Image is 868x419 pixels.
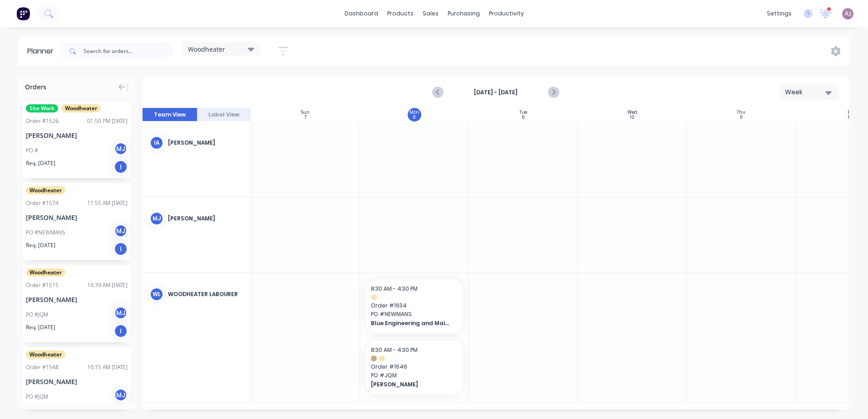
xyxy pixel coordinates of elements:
[371,319,449,327] span: Blue Engineering and Maintenance
[383,7,418,20] div: products
[630,115,635,120] div: 10
[143,108,197,122] button: Team View
[26,117,59,125] div: Order # 1526
[450,88,541,97] strong: [DATE] - [DATE]
[25,82,46,92] span: Orders
[26,241,55,249] span: Req. [DATE]
[371,371,458,380] span: PO # JQM
[114,306,128,320] div: MJ
[371,346,418,354] span: 8:30 AM - 4:30 PM
[26,104,58,112] span: Site Work
[168,139,244,147] div: [PERSON_NAME]
[26,199,59,207] div: Order # 1574
[413,115,415,120] div: 8
[26,393,48,401] div: PO #JQM
[26,159,55,167] span: Req. [DATE]
[26,186,65,195] span: Woodheater
[87,363,128,371] div: 10:15 AM [DATE]
[114,324,128,338] div: I
[26,295,128,304] div: [PERSON_NAME]
[443,7,484,20] div: purchasing
[27,46,58,57] div: Planner
[87,281,128,289] div: 10:39 AM [DATE]
[418,7,443,20] div: sales
[371,310,458,318] span: PO # NEWMANS
[26,323,55,331] span: Req. [DATE]
[762,7,796,20] div: settings
[16,7,30,20] img: Factory
[26,268,65,277] span: Woodheater
[114,224,128,238] div: MJ
[519,110,527,115] div: Tue
[409,110,419,115] div: Mon
[371,380,449,389] span: [PERSON_NAME]
[168,290,244,298] div: Woodheater Labourer
[188,44,225,54] span: Woodheater
[740,115,743,120] div: 11
[26,351,65,359] span: Woodheater
[301,110,310,115] div: Sun
[26,377,128,386] div: [PERSON_NAME]
[197,108,252,122] button: Label View
[87,199,128,207] div: 11:55 AM [DATE]
[84,42,173,60] input: Search for orders...
[304,115,306,120] div: 7
[848,110,853,115] div: Fri
[150,136,163,150] div: IA
[26,363,59,371] div: Order # 1548
[26,213,128,222] div: [PERSON_NAME]
[114,160,128,174] div: I
[845,10,851,18] span: AJ
[780,84,839,100] button: Week
[848,115,852,120] div: 12
[87,117,128,125] div: 01:50 PM [DATE]
[61,104,101,112] span: Woodheater
[737,110,745,115] div: Thu
[522,115,525,120] div: 9
[627,110,637,115] div: Wed
[340,7,383,20] a: dashboard
[371,285,418,292] span: 8:30 AM - 4:30 PM
[484,7,528,20] div: productivity
[26,146,38,155] div: PO #
[371,363,458,371] span: Order # 1646
[114,142,128,156] div: MJ
[26,281,59,289] div: Order # 1515
[26,131,128,140] div: [PERSON_NAME]
[150,287,163,301] div: WL
[785,88,827,97] div: Week
[150,212,163,225] div: MJ
[114,388,128,402] div: MJ
[371,302,458,310] span: Order # 1634
[26,229,65,237] div: PO #NEWMANS
[26,311,48,319] div: PO #JQM
[114,242,128,256] div: I
[168,214,244,223] div: [PERSON_NAME]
